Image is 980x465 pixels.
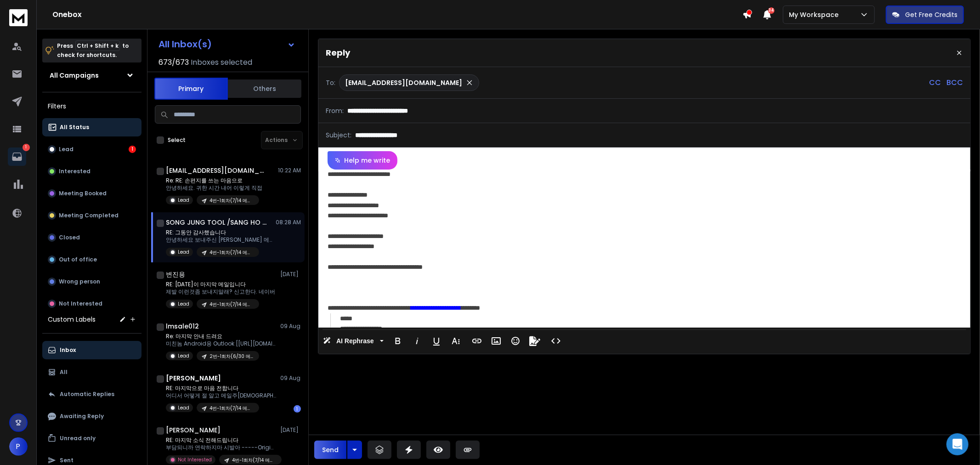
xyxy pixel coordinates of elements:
p: 어디서 어떻게 절 알고 메일주[DEMOGRAPHIC_DATA]건가요 [166,392,276,399]
p: Press to check for shortcuts. [57,41,129,60]
button: Code View [547,332,565,350]
button: Signature [526,332,544,350]
h1: lmsale012 [166,322,199,331]
p: 1 [23,144,30,151]
p: 4번-1회차(7/14 메일발송), 2회(7/25), 3회(8/4) [210,405,254,412]
p: Awaiting Reply [60,413,104,420]
button: Get Free Credits [886,6,964,24]
label: Select [168,136,186,144]
button: Automatic Replies [42,385,142,403]
p: Meeting Completed [59,212,119,219]
p: 10:22 AM [278,167,301,174]
button: Awaiting Reply [42,407,142,425]
p: Wrong person [59,278,100,285]
p: 08:28 AM [276,219,301,226]
button: Help me write [328,151,397,170]
p: BCC [946,77,963,88]
button: More Text [447,332,465,350]
span: Ctrl + Shift + k [75,40,120,51]
p: Not Interested [59,300,102,307]
p: [DATE] [280,271,301,278]
button: Inbox [42,341,142,359]
p: Subject: [326,130,351,140]
button: All [42,363,142,381]
button: P [9,437,28,456]
h1: [EMAIL_ADDRESS][DOMAIN_NAME] [166,166,267,175]
button: Others [228,79,301,99]
p: 09 Aug [280,374,301,382]
p: Interested [59,168,91,175]
button: Unread only [42,429,142,448]
p: 미친놈 Android용 Outlook [[URL][DOMAIN_NAME]] 다운로드 --------------------------------------------------... [166,340,276,347]
p: All Status [60,124,89,131]
p: Unread only [60,435,96,442]
a: 1 [8,147,26,166]
button: Insert Image (Ctrl+P) [487,332,505,350]
h1: 변진용 [166,270,185,279]
h1: [PERSON_NAME] [166,425,221,435]
p: 부담되니까 연락하지마 시발아 -----Original Message----- [166,444,276,451]
p: Get Free Credits [905,10,957,19]
p: Lead [178,249,189,255]
p: Meeting Booked [59,190,107,197]
button: Closed [42,228,142,247]
p: RE: 그동안 감사했습니다 [166,229,276,236]
button: All Campaigns [42,66,142,85]
p: 4번-1회차(7/14 메일발송), 2회(7/25), 3회(8/4) [210,249,254,256]
button: Out of office [42,250,142,269]
p: Lead [178,404,189,411]
h3: Filters [42,100,142,113]
button: Interested [42,162,142,181]
p: Re: RE: 손편지를 쓰는 마음으로 [166,177,262,184]
p: 09 Aug [280,323,301,330]
p: From: [326,106,344,115]
h1: [PERSON_NAME] [166,374,221,383]
button: Insert Link (Ctrl+K) [468,332,486,350]
h3: Inboxes selected [191,57,252,68]
p: Lead [59,146,74,153]
button: AI Rephrase [321,332,385,350]
span: 673 / 673 [159,57,189,68]
h1: Onebox [52,9,742,20]
p: My Workspace [789,10,842,19]
h1: SONG JUNG TOOL /SANG HO CHOI [166,218,267,227]
p: Out of office [59,256,97,263]
button: Send [314,441,346,459]
button: Underline (Ctrl+U) [428,332,445,350]
p: Reply [326,46,350,59]
p: 4번-1회차(7/14 메일발송), 2회(7/25), 3회(8/4) [210,301,254,308]
p: RE: [DATE]이 마지막 메일입니다 [166,281,275,288]
p: [DATE] [280,426,301,434]
button: Wrong person [42,272,142,291]
p: CC [929,77,941,88]
span: 34 [768,7,775,14]
div: 1 [129,146,136,153]
button: All Status [42,118,142,136]
p: 제발 이런것좀 보내지말래? 신고한다. 네이버 [166,288,275,295]
button: Bold (Ctrl+B) [389,332,407,350]
button: Not Interested [42,295,142,313]
p: Lead [178,301,189,307]
p: To: [326,78,335,87]
p: 4번-1회차(7/14 메일발송), 2회(7/25), [210,197,254,204]
p: 2번-1회차(6/30 메일발송), 2회(7/14), 3회(7/29) [210,353,254,360]
button: All Inbox(s) [151,35,303,53]
div: 1 [294,405,301,413]
p: RE: 마지막 소식 전해드립니다 [166,437,276,444]
p: RE: 마지막으로 마음 전합니다 [166,385,276,392]
h1: All Campaigns [50,71,99,80]
p: 안녕하세요 보내주신 [PERSON_NAME] 메일인지요? [166,236,276,244]
p: Lead [178,352,189,359]
p: Lead [178,197,189,204]
img: logo [9,9,28,26]
button: Meeting Booked [42,184,142,203]
p: Automatic Replies [60,391,114,398]
div: Open Intercom Messenger [946,433,969,455]
span: AI Rephrase [334,337,376,345]
button: Emoticons [507,332,524,350]
button: Primary [154,78,228,100]
p: Inbox [60,346,76,354]
button: Lead1 [42,140,142,159]
h3: Custom Labels [48,315,96,324]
